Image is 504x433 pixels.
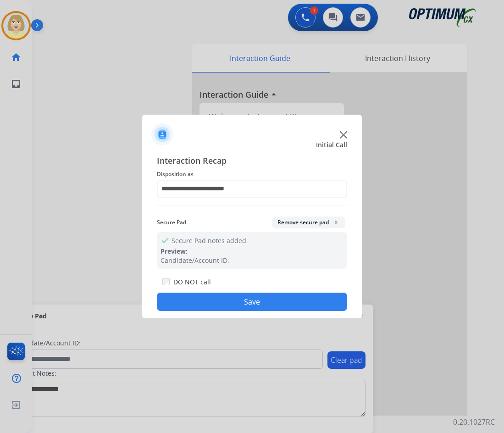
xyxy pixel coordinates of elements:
[332,218,340,226] span: x
[151,123,173,145] img: contactIcon
[157,205,347,206] img: contact-recap-line.svg
[316,140,347,150] span: Initial Call
[157,293,347,311] button: Save
[161,236,168,243] mat-icon: check
[157,154,347,169] span: Interaction Recap
[157,169,347,180] span: Disposition as
[173,278,211,287] label: DO NOT call
[157,217,186,228] span: Secure Pad
[161,247,188,255] span: Preview:
[272,216,345,228] button: Remove secure padx
[161,256,343,265] div: Candidate/Account ID:
[157,232,347,269] div: Secure Pad notes added.
[453,416,495,427] p: 0.20.1027RC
